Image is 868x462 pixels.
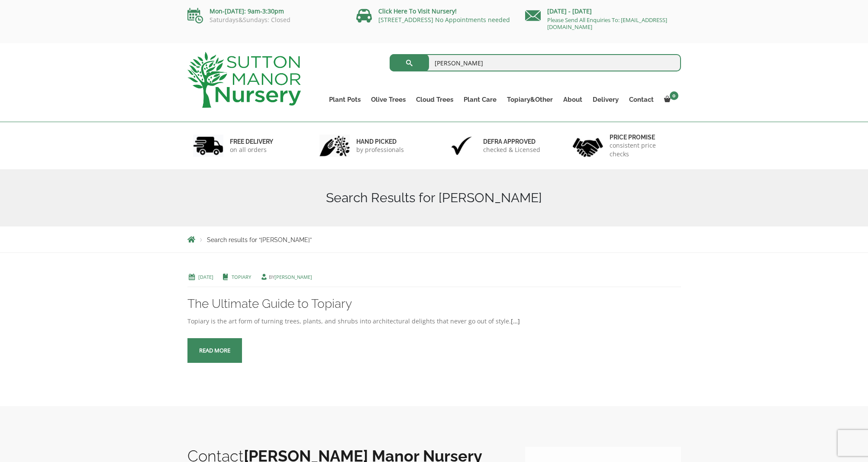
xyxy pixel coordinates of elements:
img: 3.jpg [446,135,477,157]
a: [STREET_ADDRESS] No Appointments needed [378,16,510,24]
h6: hand picked [356,138,404,145]
a: Click Here To Visit Nursery! [378,7,457,15]
a: Delivery [587,94,624,106]
a: 0 [659,94,681,106]
span: Search results for “[PERSON_NAME]” [207,236,312,243]
a: Plant Care [458,94,502,106]
p: Saturdays&Sundays: Closed [187,16,343,23]
a: […] [511,317,520,325]
a: [DATE] [198,274,213,280]
h6: Price promise [610,133,675,141]
p: consistent price checks [610,141,675,158]
img: 2.jpg [319,135,350,157]
a: Olive Trees [366,94,411,106]
a: Topiary [232,274,251,280]
p: by professionals [356,145,404,154]
a: About [558,94,587,106]
img: 4.jpg [573,132,603,159]
p: checked & Licensed [483,145,540,154]
img: logo [187,52,301,108]
a: Please Send All Enquiries To: [EMAIL_ADDRESS][DOMAIN_NAME] [547,16,667,31]
a: Plant Pots [324,94,366,106]
p: Mon-[DATE]: 9am-3:30pm [187,6,343,16]
a: The Ultimate Guide to Topiary [187,297,352,311]
a: Topiary&Other [502,94,558,106]
span: by [260,274,312,280]
a: Cloud Trees [411,94,458,106]
p: on all orders [230,145,273,154]
div: Topiary is the art form of turning trees, plants, and shrubs into architectural delights that nev... [187,316,681,326]
p: [DATE] - [DATE] [525,6,681,16]
nav: Breadcrumbs [187,236,681,243]
h6: FREE DELIVERY [230,138,273,145]
span: 0 [670,91,678,100]
h1: Search Results for [PERSON_NAME] [187,190,681,206]
img: 1.jpg [193,135,223,157]
a: [PERSON_NAME] [274,274,312,280]
a: Read more [187,338,242,363]
a: Contact [624,94,659,106]
h6: Defra approved [483,138,540,145]
input: Search... [390,54,681,71]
